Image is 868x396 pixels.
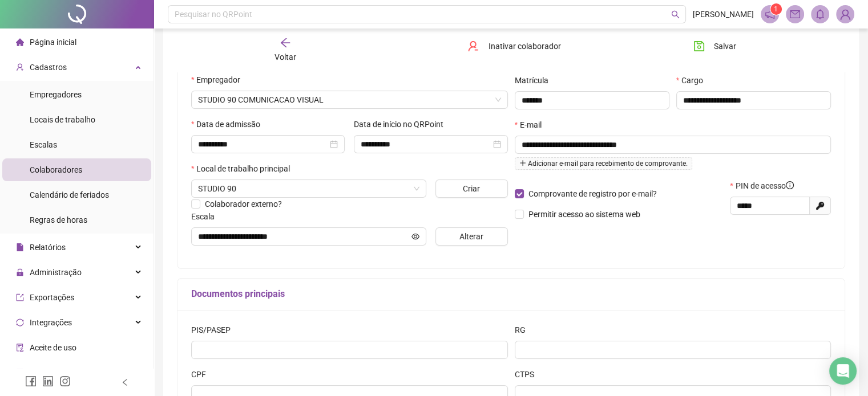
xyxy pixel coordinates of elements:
span: Utilizar nos relatórios [366,63,441,72]
span: Locais de trabalho [30,115,95,124]
button: Salvar [685,37,745,55]
span: Calendário de feriados [30,190,109,199]
img: 69465 [837,6,854,23]
label: PIS/PASEP [191,324,238,336]
span: Colaboradores [30,165,82,174]
span: info-circle [786,181,794,189]
span: 1 [774,5,778,13]
span: file [16,243,24,251]
span: Criar [463,182,480,195]
span: Relatórios [30,243,66,252]
label: Data de início no QRPoint [354,118,451,130]
label: CPF [191,368,213,381]
span: Comprovante de registro por e-mail? [528,189,657,198]
span: sync [16,319,24,326]
span: bell [815,9,825,19]
label: Local de trabalho principal [191,162,297,175]
span: facebook [25,375,37,387]
span: audit [16,344,24,352]
span: save [693,40,705,52]
span: linkedin [42,375,54,387]
span: STUDIO 90 COMUNICACAO VISUAL LTDA [198,91,501,108]
span: lock [16,268,24,276]
span: instagram [59,375,71,387]
span: Exportações [30,293,74,302]
span: home [16,38,24,46]
label: Data de admissão [191,118,268,130]
span: Salvar [714,40,736,52]
span: [PERSON_NAME] [693,8,754,21]
label: Matrícula [515,74,556,87]
span: Administração [30,268,82,277]
span: Escalas [30,140,57,149]
label: RG [515,324,533,336]
button: Alterar [435,227,508,246]
label: Empregador [191,74,248,86]
span: plus [519,160,526,166]
h5: Documentos principais [191,287,831,301]
label: Cargo [676,74,710,87]
span: Empregadores [30,90,82,99]
sup: 1 [770,3,782,15]
label: Escala [191,210,222,223]
span: ALAMEDA SESI, 162 - SALA 01 - CEP 18086-403 - CENTRO EMPRESARIAL - SOROCABA - SP [198,180,419,197]
span: user-add [16,63,24,71]
span: notification [765,9,775,19]
span: search [671,10,680,19]
span: Voltar [274,52,296,62]
span: eye [411,232,419,240]
span: Inativar colaborador [488,40,560,52]
span: user-delete [467,40,479,52]
span: arrow-left [280,37,291,48]
span: Adicionar e-mail para recebimento de comprovante. [515,157,692,170]
div: Open Intercom Messenger [829,357,857,385]
span: Atestado técnico [30,368,90,377]
span: Aceite de uso [30,343,76,352]
button: Criar [435,179,508,198]
span: mail [790,9,800,19]
span: Cadastros [30,63,67,72]
span: export [16,293,24,301]
span: Regras de horas [30,215,87,224]
button: Inativar colaborador [459,37,569,55]
label: E-mail [515,119,549,131]
span: Permitir acesso ao sistema web [528,210,640,219]
span: PIN de acesso [736,179,794,192]
span: Página inicial [30,38,76,47]
label: CTPS [515,368,542,381]
span: left [121,378,129,386]
span: Integrações [30,318,72,327]
span: Colaborador externo? [205,199,282,209]
span: Alterar [459,230,483,243]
